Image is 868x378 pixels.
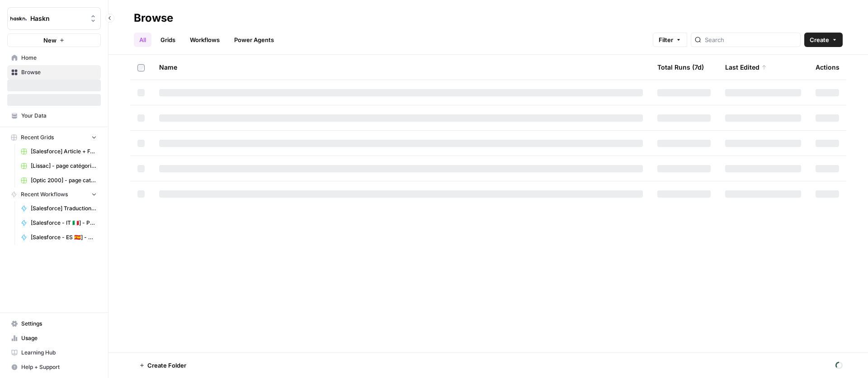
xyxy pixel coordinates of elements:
a: Home [7,51,101,65]
button: Help + Support [7,360,101,374]
a: All [134,33,151,47]
button: Filter [653,33,687,47]
div: Browse [134,11,173,25]
span: Learning Hub [21,349,97,357]
span: Filter [659,35,673,44]
span: Your Data [21,112,97,120]
span: Settings [21,320,97,328]
span: Create [810,35,829,44]
a: Usage [7,331,101,345]
a: Settings [7,317,101,331]
span: Home [21,54,97,62]
button: Recent Grids [7,131,101,144]
a: Power Agents [229,33,279,47]
a: Learning Hub [7,345,101,360]
span: [Salesforce - IT 🇮🇹] - Page glossaire + FAQ + Post RS [31,219,97,227]
span: [Optic 2000] - page catégorie + article de blog [31,176,97,184]
div: Actions [816,55,840,80]
a: Browse [7,65,101,80]
a: Your Data [7,109,101,123]
a: Grids [155,33,181,47]
a: [Salesforce - ES 🇪🇸] - Optimisation + FAQ + Post RS [17,230,101,245]
span: [Salesforce] Article + FAQ + Posts RS / Opti [31,147,97,156]
span: Usage [21,334,97,342]
a: [Salesforce] Article + FAQ + Posts RS / Opti [17,144,101,159]
a: [Salesforce - IT 🇮🇹] - Page glossaire + FAQ + Post RS [17,216,101,230]
img: Haskn Logo [10,10,27,27]
button: Create [804,33,843,47]
div: Last Edited [725,55,767,80]
span: Recent Grids [21,133,54,142]
div: Name [159,55,643,80]
button: New [7,33,101,47]
span: Browse [21,68,97,76]
div: Total Runs (7d) [657,55,704,80]
a: [Lissac] - page catégorie - 300 à 800 mots [17,159,101,173]
span: Haskn [30,14,85,23]
span: [Salesforce] Traduction optimisation + FAQ + Post RS [31,204,97,213]
a: Workflows [184,33,225,47]
button: Create Folder [134,358,192,373]
button: Recent Workflows [7,188,101,201]
span: New [43,36,57,45]
button: Workspace: Haskn [7,7,101,30]
span: [Salesforce - ES 🇪🇸] - Optimisation + FAQ + Post RS [31,233,97,241]
input: Search [705,35,797,44]
a: [Salesforce] Traduction optimisation + FAQ + Post RS [17,201,101,216]
span: [Lissac] - page catégorie - 300 à 800 mots [31,162,97,170]
span: Create Folder [147,361,186,370]
span: Recent Workflows [21,190,68,198]
span: Help + Support [21,363,97,371]
a: [Optic 2000] - page catégorie + article de blog [17,173,101,188]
